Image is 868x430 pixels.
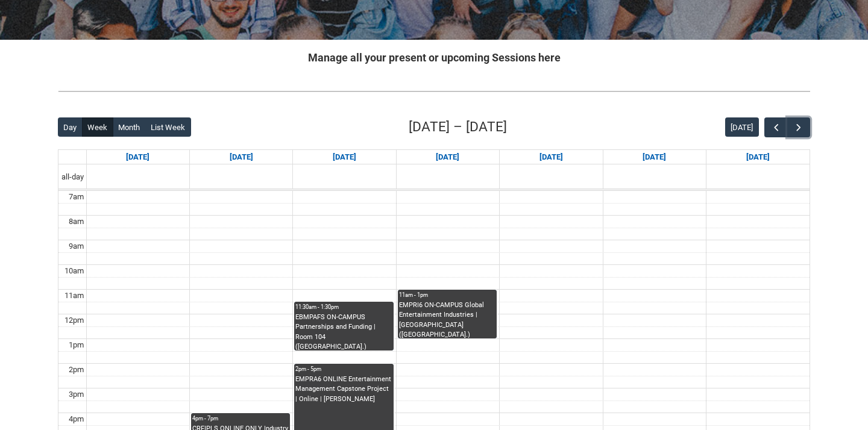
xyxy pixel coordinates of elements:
h2: [DATE] – [DATE] [409,117,507,137]
div: EMPRI6 ON-CAMPUS Global Entertainment Industries | [GEOGRAPHIC_DATA] ([GEOGRAPHIC_DATA].) (capaci... [399,301,495,338]
a: Go to September 20, 2025 [744,150,772,164]
div: EBMPAFS ON-CAMPUS Partnerships and Funding | Room 104 ([GEOGRAPHIC_DATA].) (capacity x20ppl) | [P... [295,313,392,351]
div: 10am [62,265,86,277]
div: 7am [66,191,86,203]
a: Go to September 16, 2025 [330,150,359,164]
button: List Week [145,117,191,137]
div: 2pm - 5pm [295,365,392,373]
div: 9am [66,240,86,252]
a: Go to September 17, 2025 [433,150,462,164]
div: 3pm [66,388,86,400]
div: 12pm [62,314,86,326]
div: 2pm [66,364,86,376]
div: 11am - 1pm [399,291,495,299]
a: Go to September 19, 2025 [640,150,668,164]
button: Next Week [787,117,810,137]
button: Previous Week [764,117,787,137]
div: 11am [62,290,86,302]
div: 4pm [66,413,86,425]
img: REDU_GREY_LINE [58,85,810,98]
div: 4pm - 7pm [192,414,289,423]
div: EMPRA6 ONLINE Entertainment Management Capstone Project | Online | [PERSON_NAME] [295,375,392,405]
button: Day [58,117,83,137]
span: all-day [59,171,86,183]
button: Month [113,117,146,137]
button: Week [82,117,113,137]
div: 8am [66,216,86,228]
button: [DATE] [725,117,759,137]
h2: Manage all your present or upcoming Sessions here [58,49,810,66]
a: Go to September 14, 2025 [124,150,152,164]
a: Go to September 18, 2025 [537,150,565,164]
a: Go to September 15, 2025 [227,150,256,164]
div: 11:30am - 1:30pm [295,303,392,311]
div: 1pm [66,339,86,351]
